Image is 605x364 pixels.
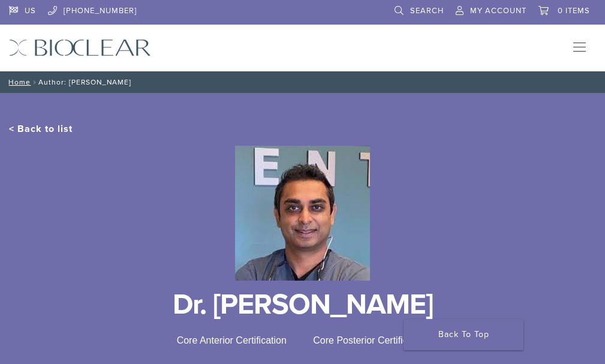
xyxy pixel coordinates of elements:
[9,39,151,56] img: Bioclear
[470,6,526,16] span: My Account
[31,79,38,85] span: /
[177,335,287,345] span: Core Anterior Certification
[564,39,596,57] nav: Primary Navigation
[313,335,428,345] span: Core Posterior Certification
[9,290,596,319] h1: Dr. [PERSON_NAME]
[410,6,444,16] span: Search
[9,123,73,135] a: < Back to list
[5,78,31,86] a: Home
[558,6,590,16] span: 0 items
[404,319,523,350] a: Back To Top
[235,146,370,281] img: Bioclear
